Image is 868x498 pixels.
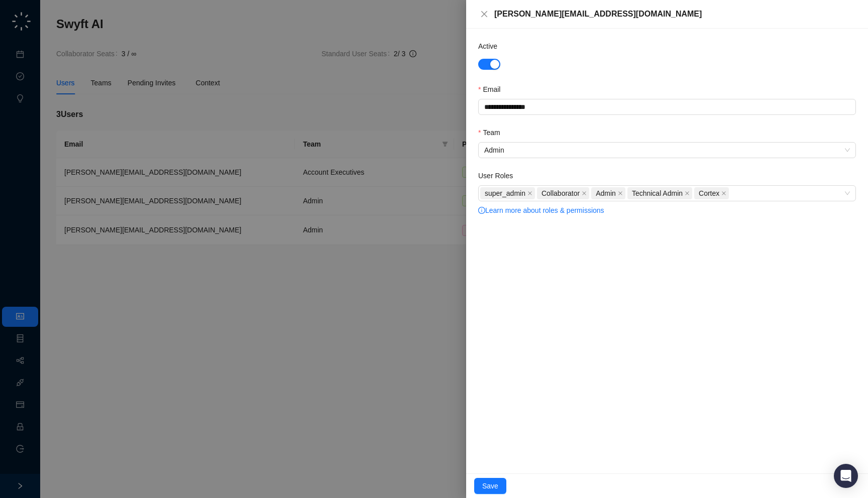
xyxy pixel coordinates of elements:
span: Collaborator [537,187,589,199]
span: close [618,191,623,196]
div: [PERSON_NAME][EMAIL_ADDRESS][DOMAIN_NAME] [494,8,856,20]
span: Collaborator [541,188,580,199]
label: User Roles [478,170,520,181]
span: super_admin [485,188,525,199]
a: info-circleLearn more about roles & permissions [478,206,604,214]
span: close [721,191,726,196]
span: Save [482,480,498,491]
span: super_admin [480,187,535,199]
button: Active [478,59,500,70]
span: close [685,191,690,196]
label: Active [478,41,504,52]
button: Save [474,478,506,494]
span: info-circle [478,207,485,214]
button: Close [478,8,490,20]
span: Admin [484,143,850,158]
span: Admin [596,188,616,199]
label: Email [478,84,507,95]
span: Technical Admin [627,187,692,199]
span: Cortex [694,187,729,199]
span: Technical Admin [632,188,683,199]
span: close [527,191,532,196]
span: close [582,191,587,196]
span: close [480,10,488,18]
span: Cortex [699,188,719,199]
span: Admin [591,187,625,199]
label: Team [478,127,507,138]
input: Email [478,99,856,115]
div: Open Intercom Messenger [834,464,858,488]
